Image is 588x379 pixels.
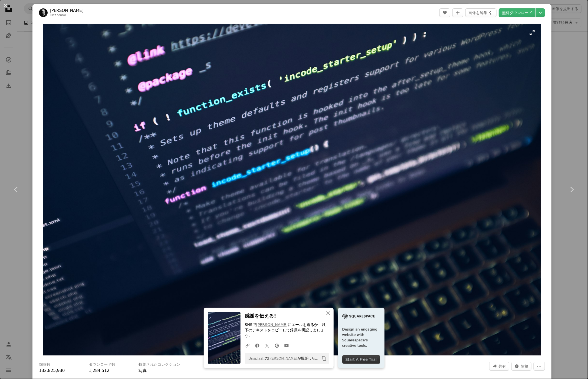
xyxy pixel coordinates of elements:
span: 共有 [498,362,506,370]
button: コレクションに追加する [452,8,463,17]
p: SNSで にエールを送るか、以下のテキストをコピーして帰属を明記しましょう。 [245,322,329,338]
div: Start A Free Trial [342,355,380,364]
h3: ダウンロード数 [89,362,115,367]
button: このビジュアルを共有する [489,362,509,371]
a: 次へ [556,164,588,216]
button: いいね！ [439,8,450,17]
a: 写真 [139,368,147,373]
a: Unsplash [249,356,265,360]
span: 1,284,512 [89,368,109,373]
a: Twitterでシェアする [262,340,272,351]
button: その他のアクション [534,362,545,371]
button: この画像でズームインする [43,24,541,355]
a: Facebookでシェアする [252,340,262,351]
span: Design an engaging website with Squarespace’s creative tools. [342,327,380,348]
span: 132,825,930 [39,368,65,373]
a: [PERSON_NAME] [50,8,84,13]
button: クリップボードにコピーする [320,354,329,363]
a: [PERSON_NAME] [268,356,297,360]
a: 無料ダウンロード [499,8,536,17]
span: の が撮影した写真 [246,354,320,363]
span: 情報 [521,362,528,370]
a: lucabravo [50,13,66,17]
img: file-1705255347840-230a6ab5bca9image [342,312,375,320]
h3: 閲覧数 [39,362,50,367]
a: Pinterestでシェアする [272,340,282,351]
a: [PERSON_NAME] [256,322,288,327]
a: Eメールでシェアする [282,340,291,351]
h3: 特集されたコレクション [139,362,180,367]
button: ダウンロードサイズを選択してください [536,8,545,17]
button: この画像に関する統計 [511,362,531,371]
img: Luca Bravoのプロフィールを見る [39,8,48,17]
button: 画像を編集 [465,8,497,17]
a: Design an engaging website with Squarespace’s creative tools.Start A Free Trial [338,308,385,368]
img: 灰色のラップトップコンピュータの電源を入れました [43,24,541,355]
h3: 感謝を伝える! [245,312,329,320]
